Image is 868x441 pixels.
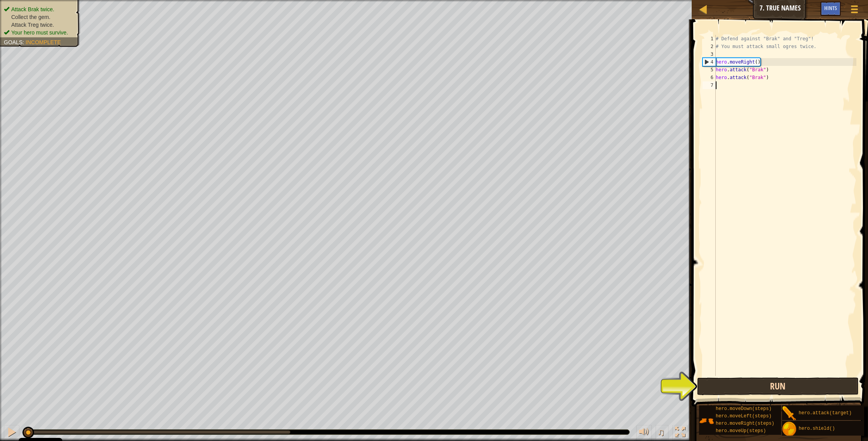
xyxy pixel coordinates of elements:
[672,425,688,441] button: Toggle fullscreen
[799,410,852,416] span: hero.attack(target)
[11,6,54,12] span: Attack Brak twice.
[697,377,859,395] button: Run
[703,74,716,81] div: 6
[782,406,797,421] img: portrait.png
[703,81,716,89] div: 7
[4,29,74,36] li: Your hero must survive.
[4,13,74,21] li: Collect the gem.
[4,425,19,441] button: ⌘ + P: Pause
[703,58,716,66] div: 4
[4,39,22,45] span: Goals
[657,426,665,438] span: ♫
[703,35,716,43] div: 1
[11,29,68,36] span: Your hero must survive.
[22,39,26,45] span: :
[716,413,772,419] span: hero.moveLeft(steps)
[11,22,54,28] span: Attack Treg twice.
[703,50,716,58] div: 3
[824,4,837,12] span: Hints
[845,2,864,20] button: Show game menu
[656,425,669,441] button: ♫
[703,66,716,74] div: 5
[636,425,652,441] button: Adjust volume
[4,5,74,13] li: Attack Brak twice.
[26,39,61,45] span: Incomplete
[716,406,772,412] span: hero.moveDown(steps)
[11,14,50,20] span: Collect the gem.
[716,421,774,426] span: hero.moveRight(steps)
[782,422,797,436] img: portrait.png
[716,428,766,434] span: hero.moveUp(steps)
[4,21,74,29] li: Attack Treg twice.
[699,413,714,428] img: portrait.png
[799,426,835,431] span: hero.shield()
[703,43,716,50] div: 2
